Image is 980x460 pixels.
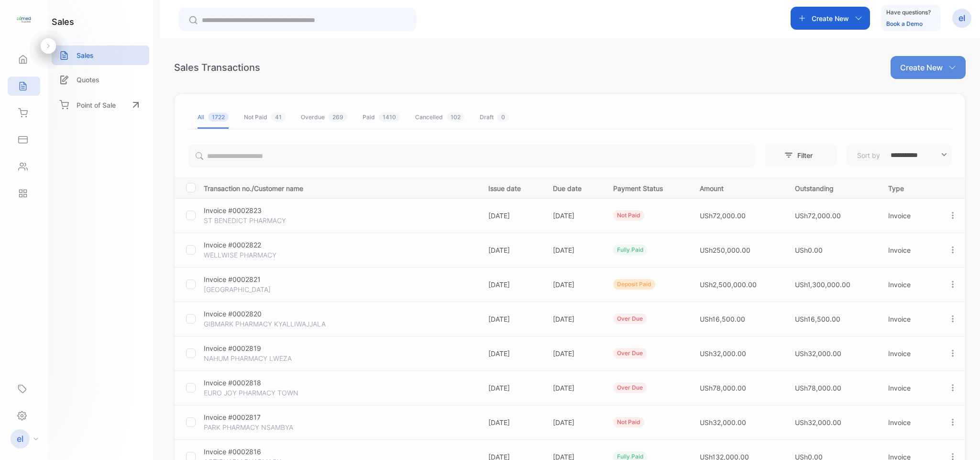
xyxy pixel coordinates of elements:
[204,274,295,284] p: Invoice #0002821
[700,280,757,289] span: USh2,500,000.00
[795,181,869,193] p: Outstanding
[791,7,870,30] button: Create New
[208,112,229,122] span: 1722
[204,343,295,353] p: Invoice #0002819
[204,250,295,260] p: WELLWISE PHARMACY
[17,433,23,445] p: el
[198,113,229,122] div: All
[271,112,286,122] span: 41
[52,15,74,28] h1: sales
[497,112,509,122] span: 0
[488,348,534,359] p: [DATE]
[488,245,534,255] p: [DATE]
[204,215,295,225] p: ST BENEDICT PHARMACY
[613,348,647,359] div: over due
[700,246,750,254] span: USh250,000.00
[888,211,928,221] p: Invoice
[613,382,647,393] div: over due
[952,7,971,30] button: el
[888,383,928,393] p: Invoice
[204,309,295,319] p: Invoice #0002820
[204,353,295,363] p: NAHUM PHARMACY LWEZA
[613,245,648,255] div: fully paid
[204,422,295,432] p: PARK PHARMACY NSAMBYA
[77,100,116,110] p: Point of Sale
[204,412,295,422] p: Invoice #0002817
[795,212,841,220] span: USh72,000.00
[900,62,943,73] p: Create New
[700,315,745,323] span: USh16,500.00
[488,314,534,324] p: [DATE]
[888,280,928,290] p: Invoice
[488,280,534,290] p: [DATE]
[204,388,298,398] p: EURO JOY PHARMACY TOWN
[700,349,746,358] span: USh32,000.00
[204,319,326,329] p: GIBMARK PHARMACY KYALLIWAJJALA
[812,13,849,23] p: Create New
[363,113,400,122] div: Paid
[204,378,295,388] p: Invoice #0002818
[795,246,823,254] span: USh0.00
[204,205,295,215] p: Invoice #0002823
[17,12,31,27] img: logo
[857,150,880,160] p: Sort by
[888,417,928,427] p: Invoice
[77,50,94,60] p: Sales
[244,113,286,122] div: Not Paid
[204,240,295,250] p: Invoice #0002822
[553,211,594,221] p: [DATE]
[795,280,850,289] span: USh1,300,000.00
[553,280,594,290] p: [DATE]
[52,94,149,115] a: Point of Sale
[488,211,534,221] p: [DATE]
[301,113,347,122] div: Overdue
[795,418,841,426] span: USh32,000.00
[888,245,928,255] p: Invoice
[204,447,295,457] p: Invoice #0002816
[613,417,644,427] div: not paid
[700,384,746,392] span: USh78,000.00
[553,181,594,193] p: Due date
[52,70,149,90] a: Quotes
[415,113,464,122] div: Cancelled
[488,417,534,427] p: [DATE]
[795,349,841,358] span: USh32,000.00
[700,181,775,193] p: Amount
[204,284,295,294] p: [GEOGRAPHIC_DATA]
[886,20,923,27] a: Book a Demo
[204,181,476,193] p: Transaction no./Customer name
[553,314,594,324] p: [DATE]
[888,348,928,359] p: Invoice
[613,210,644,221] div: not paid
[52,45,149,65] a: Sales
[795,315,840,323] span: USh16,500.00
[958,12,965,24] p: el
[613,181,680,193] p: Payment Status
[480,113,509,122] div: Draft
[553,383,594,393] p: [DATE]
[613,279,655,290] div: deposit paid
[553,348,594,359] p: [DATE]
[174,60,260,75] div: Sales Transactions
[379,112,400,122] span: 1410
[886,8,931,17] p: Have questions?
[553,245,594,255] p: [DATE]
[795,384,841,392] span: USh78,000.00
[888,181,928,193] p: Type
[847,144,952,167] button: Sort by
[553,417,594,427] p: [DATE]
[700,418,746,426] span: USh32,000.00
[940,420,980,460] iframe: LiveChat chat widget
[77,75,99,85] p: Quotes
[447,112,464,122] span: 102
[488,383,534,393] p: [DATE]
[613,314,647,324] div: over due
[891,56,966,79] button: Create New
[888,314,928,324] p: Invoice
[488,181,534,193] p: Issue date
[700,212,746,220] span: USh72,000.00
[329,112,347,122] span: 269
